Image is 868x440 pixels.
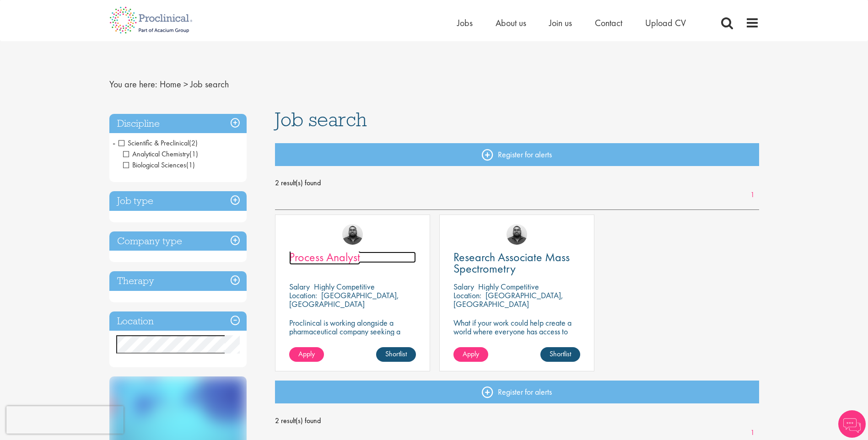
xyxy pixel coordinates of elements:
[275,414,759,428] span: 2 result(s) found
[453,290,481,300] span: Location:
[289,347,324,362] a: Apply
[123,149,189,159] span: Analytical Chemistry
[549,17,572,29] a: Join us
[160,78,181,90] a: breadcrumb link
[289,252,416,263] a: Process Analyst
[478,281,539,292] p: Highly Competitive
[595,17,622,29] a: Contact
[298,349,315,359] span: Apply
[123,160,186,170] span: Biological Sciences
[109,311,247,331] h3: Location
[275,143,759,166] a: Register for alerts
[314,281,375,292] p: Highly Competitive
[113,136,115,150] span: -
[289,281,310,292] span: Salary
[289,290,317,300] span: Location:
[746,428,759,438] a: 1
[289,249,360,265] span: Process Analyst
[109,231,247,251] h3: Company type
[746,190,759,200] a: 1
[645,17,686,29] a: Upload CV
[6,406,124,434] iframe: reCAPTCHA
[453,281,474,292] span: Salary
[190,78,229,90] span: Job search
[189,149,198,159] span: (1)
[183,78,188,90] span: >
[453,249,570,276] span: Research Associate Mass Spectrometry
[289,318,416,353] p: Proclinical is working alongside a pharmaceutical company seeking a Process Analyst to join their...
[109,191,247,211] h3: Job type
[507,224,527,245] img: Ashley Bennett
[453,252,580,274] a: Research Associate Mass Spectrometry
[453,290,563,309] p: [GEOGRAPHIC_DATA], [GEOGRAPHIC_DATA]
[838,410,866,438] img: Chatbot
[457,17,473,29] a: Jobs
[119,138,198,148] span: Scientific & Preclinical
[119,138,189,148] span: Scientific & Preclinical
[123,149,198,159] span: Analytical Chemistry
[453,318,580,362] p: What if your work could help create a world where everyone has access to better healthcare? How a...
[496,17,526,29] a: About us
[275,381,759,403] a: Register for alerts
[376,347,416,362] a: Shortlist
[453,347,488,362] a: Apply
[189,138,198,148] span: (2)
[275,107,367,132] span: Job search
[289,290,399,309] p: [GEOGRAPHIC_DATA], [GEOGRAPHIC_DATA]
[109,78,157,90] span: You are here:
[540,347,580,362] a: Shortlist
[109,271,247,291] h3: Therapy
[123,160,195,170] span: Biological Sciences
[342,224,363,245] img: Ashley Bennett
[186,160,195,170] span: (1)
[275,176,759,190] span: 2 result(s) found
[463,349,479,359] span: Apply
[109,114,247,134] h3: Discipline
